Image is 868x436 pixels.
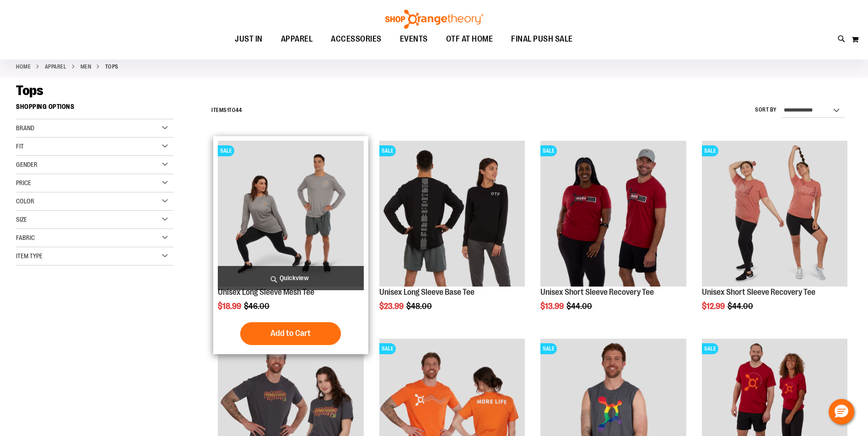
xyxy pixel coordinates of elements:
a: Unisex Long Sleeve Base Tee [379,287,474,297]
span: Color [16,197,34,205]
a: JUST IN [226,29,272,50]
a: APPAREL [45,63,67,71]
span: SALE [702,145,718,156]
span: APPAREL [281,29,313,49]
span: Brand [16,124,34,132]
img: Shop Orangetheory [384,10,485,29]
a: Product image for Unisex Long Sleeve Base TeeSALE [379,141,525,287]
span: Price [16,179,31,186]
span: Gender [16,161,38,168]
a: Unisex Short Sleeve Recovery Tee [702,287,815,297]
a: FINAL PUSH SALE [502,29,582,50]
span: $23.99 [379,302,405,311]
a: Home [16,63,31,71]
span: $46.00 [244,302,271,311]
span: EVENTS [400,29,428,49]
a: Product image for Unisex SS Recovery TeeSALE [540,141,686,287]
a: Unisex Long Sleeve Mesh Tee primary imageSALE [218,141,363,287]
a: MEN [81,63,92,71]
span: ACCESSORIES [331,29,382,49]
div: product [536,136,690,334]
span: SALE [379,343,396,354]
h2: Items to [211,103,242,117]
img: Product image for Unisex Short Sleeve Recovery Tee [702,141,847,286]
span: Tops [16,83,43,98]
div: product [213,136,368,354]
a: APPAREL [272,29,322,49]
label: Sort By [755,106,777,114]
span: 44 [236,107,242,113]
span: SALE [540,343,557,354]
img: Unisex Long Sleeve Mesh Tee primary image [218,141,363,286]
strong: Tops [105,63,119,71]
span: Fabric [16,234,35,241]
span: SALE [218,145,234,156]
span: Item Type [16,252,43,260]
span: $48.00 [406,302,433,311]
span: $44.00 [566,302,593,311]
span: $44.00 [728,302,755,311]
a: ACCESSORIES [322,29,391,50]
a: Quickview [218,266,363,290]
a: OTF AT HOME [437,29,502,50]
button: Hello, have a question? Let’s chat. [829,399,854,425]
a: Product image for Unisex Short Sleeve Recovery TeeSALE [702,141,847,287]
span: OTF AT HOME [446,29,493,49]
img: Product image for Unisex SS Recovery Tee [540,141,686,286]
button: Add to Cart [240,322,341,345]
span: $13.99 [540,302,565,311]
span: Fit [16,143,24,150]
span: $18.99 [218,302,243,311]
a: EVENTS [391,29,437,50]
span: Add to Cart [270,328,311,338]
span: SALE [702,343,718,354]
div: product [375,136,529,334]
span: $12.99 [702,302,726,311]
span: FINAL PUSH SALE [511,29,573,49]
strong: Shopping Options [16,99,173,119]
img: Product image for Unisex Long Sleeve Base Tee [379,141,525,286]
a: Unisex Short Sleeve Recovery Tee [540,287,654,297]
span: SALE [540,145,557,156]
span: JUST IN [235,29,263,49]
a: Unisex Long Sleeve Mesh Tee [218,287,314,297]
div: product [697,136,852,334]
span: Size [16,216,27,223]
span: SALE [379,145,396,156]
span: 1 [227,107,229,113]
